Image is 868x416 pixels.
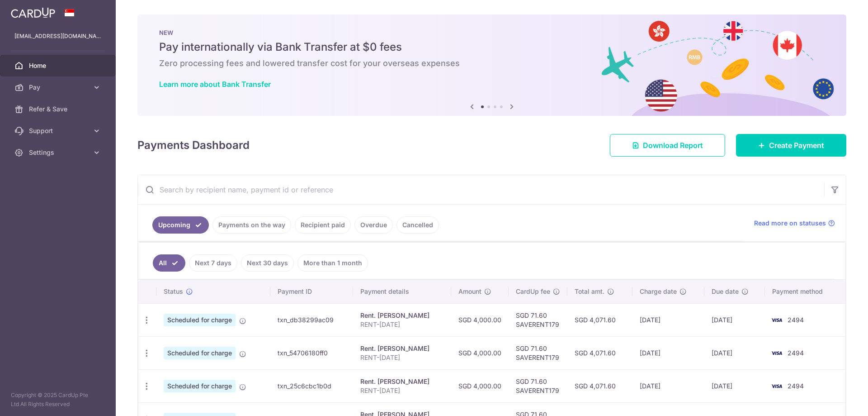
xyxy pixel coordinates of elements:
[159,29,825,36] p: NEW
[360,377,444,386] div: Rent. [PERSON_NAME]
[159,40,825,54] h5: Pay internationally via Bank Transfer at $0 fees
[153,254,185,272] a: All
[212,216,291,234] a: Payments on the way
[164,380,236,392] span: Scheduled for charge
[14,32,101,41] p: [EMAIL_ADDRESS][DOMAIN_NAME]
[704,336,765,369] td: [DATE]
[137,137,250,153] h4: Payments Dashboard
[788,316,804,324] span: 2494
[769,140,824,151] span: Create Payment
[516,287,550,296] span: CardUp fee
[451,303,509,336] td: SGD 4,000.00
[610,134,725,157] a: Download Report
[509,369,567,402] td: SGD 71.60 SAVERENT179
[768,315,786,325] img: Bank Card
[360,353,444,362] p: RENT-[DATE]
[241,254,294,272] a: Next 30 days
[138,175,824,204] input: Search by recipient name, payment id or reference
[509,336,567,369] td: SGD 71.60 SAVERENT179
[29,126,89,135] span: Support
[270,369,353,402] td: txn_25c6cbc1b0d
[458,287,481,296] span: Amount
[353,280,451,303] th: Payment details
[768,348,786,359] img: Bank Card
[704,303,765,336] td: [DATE]
[164,347,236,359] span: Scheduled for charge
[164,287,183,296] span: Status
[354,216,393,234] a: Overdue
[297,254,368,272] a: More than 1 month
[575,287,604,296] span: Total amt.
[567,336,632,369] td: SGD 4,071.60
[451,336,509,369] td: SGD 4,000.00
[270,280,353,303] th: Payment ID
[754,219,826,228] span: Read more on statuses
[189,254,237,272] a: Next 7 days
[788,382,804,390] span: 2494
[567,303,632,336] td: SGD 4,071.60
[643,140,703,151] span: Download Report
[396,216,439,234] a: Cancelled
[754,219,835,228] a: Read more on statuses
[164,314,236,326] span: Scheduled for charge
[11,7,55,18] img: CardUp
[768,381,786,392] img: Bank Card
[788,349,804,357] span: 2494
[632,303,704,336] td: [DATE]
[736,134,846,157] a: Create Payment
[29,105,89,114] span: Refer & Save
[451,369,509,402] td: SGD 4,000.00
[159,80,271,89] a: Learn more about Bank Transfer
[360,311,444,320] div: Rent. [PERSON_NAME]
[29,83,89,92] span: Pay
[270,336,353,369] td: txn_54706180ff0
[29,61,89,70] span: Home
[29,148,89,157] span: Settings
[640,287,677,296] span: Charge date
[632,336,704,369] td: [DATE]
[509,303,567,336] td: SGD 71.60 SAVERENT179
[567,369,632,402] td: SGD 4,071.60
[152,216,209,234] a: Upcoming
[295,216,351,234] a: Recipient paid
[159,58,825,69] h6: Zero processing fees and lowered transfer cost for your overseas expenses
[360,320,444,329] p: RENT-[DATE]
[632,369,704,402] td: [DATE]
[712,287,739,296] span: Due date
[704,369,765,402] td: [DATE]
[360,344,444,353] div: Rent. [PERSON_NAME]
[765,280,845,303] th: Payment method
[137,14,846,116] img: Bank transfer banner
[270,303,353,336] td: txn_db38299ac09
[360,386,444,395] p: RENT-[DATE]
